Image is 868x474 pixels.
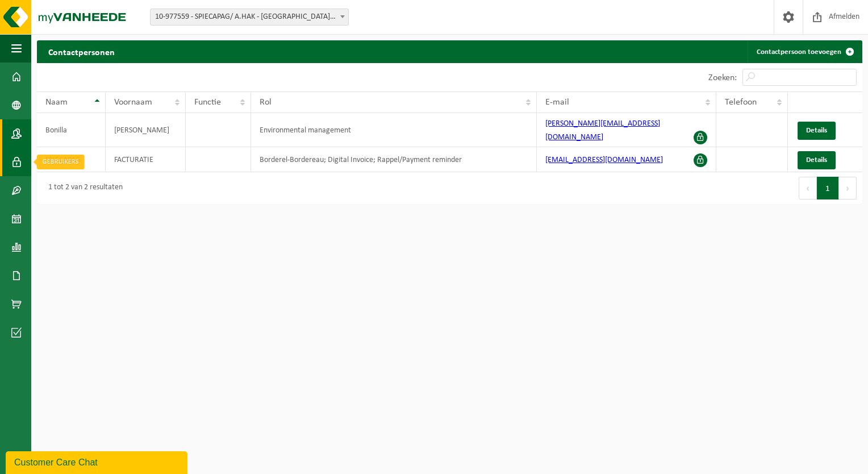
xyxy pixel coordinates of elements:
[708,73,737,82] label: Zoeken:
[725,98,757,107] span: Telefoon
[545,98,569,107] span: E-mail
[806,127,827,134] span: Details
[251,113,537,147] td: Environmental management
[106,147,186,172] td: FACTURATIE
[799,177,817,199] button: Previous
[817,177,839,199] button: 1
[545,156,663,164] a: [EMAIL_ADDRESS][DOMAIN_NAME]
[37,40,126,63] h2: Contactpersonen
[37,147,106,172] td: SPIECAPAG
[43,178,123,198] div: 1 tot 2 van 2 resultaten
[806,156,827,164] span: Details
[45,98,68,107] span: Naam
[798,151,836,169] a: Details
[798,122,836,140] a: Details
[251,147,537,172] td: Borderel-Bordereau; Digital Invoice; Rappel/Payment reminder
[6,449,190,474] iframe: chat widget
[839,177,857,199] button: Next
[260,98,272,107] span: Rol
[114,98,152,107] span: Voornaam
[545,119,660,142] a: [PERSON_NAME][EMAIL_ADDRESS][DOMAIN_NAME]
[106,113,186,147] td: [PERSON_NAME]
[748,40,861,63] a: Contactpersoon toevoegen
[150,9,349,26] span: 10-977559 - SPIECAPAG/ A.HAK - VELDHOEK - LIEVEGEM
[37,113,106,147] td: Bonilla
[151,9,348,25] span: 10-977559 - SPIECAPAG/ A.HAK - VELDHOEK - LIEVEGEM
[194,98,221,107] span: Functie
